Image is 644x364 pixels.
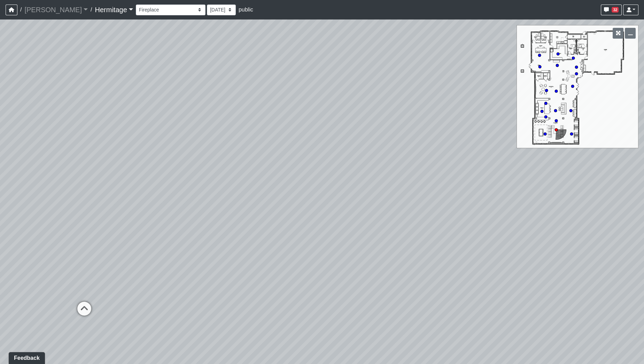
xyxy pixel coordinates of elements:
[239,7,253,13] span: public
[24,3,88,17] a: [PERSON_NAME]
[612,7,619,13] span: 32
[601,5,622,15] button: 32
[95,3,133,17] a: Hermitage
[17,3,24,17] span: /
[88,3,95,17] span: /
[5,350,46,364] iframe: Ybug feedback widget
